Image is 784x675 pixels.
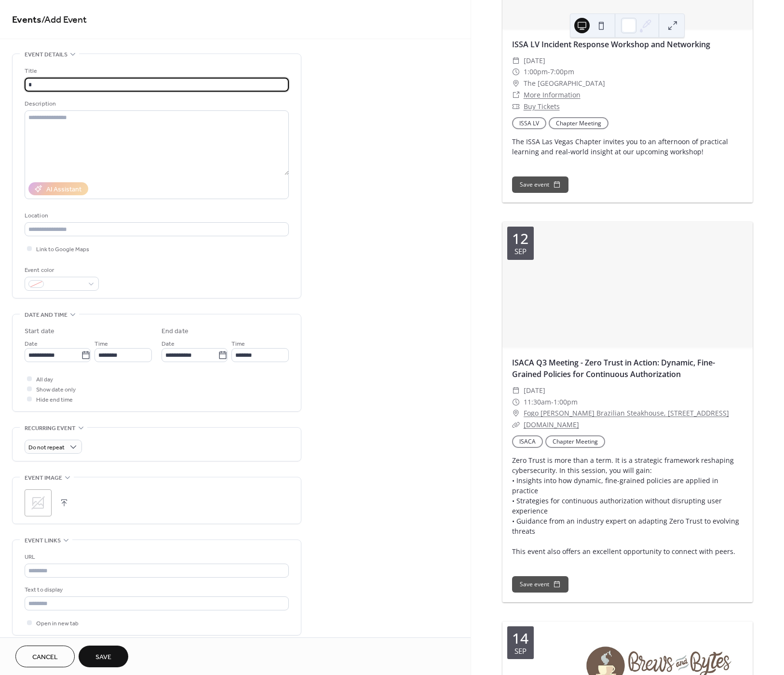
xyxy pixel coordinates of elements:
div: Text to display [25,585,287,595]
div: 14 [512,631,528,646]
div: ​ [512,78,520,89]
span: The [GEOGRAPHIC_DATA] [524,78,605,89]
button: Save [79,646,128,667]
span: All day [36,375,53,385]
span: / Add Event [41,11,87,29]
div: ​ [512,55,520,67]
span: Date [162,339,175,349]
span: Event links [25,536,61,546]
div: Event color [25,265,97,275]
span: 1:00pm [524,66,548,78]
span: 1:00pm [554,396,578,408]
span: - [548,66,550,78]
a: Fogo [PERSON_NAME] Brazilian Steakhouse, [STREET_ADDRESS] [524,407,729,419]
span: Cancel [32,652,58,662]
span: [DATE] [524,55,545,67]
div: ​ [512,89,520,101]
span: Save [95,652,111,662]
div: Location [25,211,287,221]
div: Zero Trust is more than a term. It is a strategic framework reshaping cybersecurity. In this sess... [502,455,753,556]
div: ​ [512,385,520,396]
span: Date [25,339,38,349]
div: 12 [512,231,528,246]
button: Cancel [15,646,75,667]
div: ​ [512,101,520,112]
a: More Information [524,90,581,99]
span: Link to Google Maps [36,244,89,255]
div: The ISSA Las Vegas Chapter invites you to an afternoon of practical learning and real-world insig... [502,136,753,157]
button: Save event [512,576,568,593]
div: End date [162,326,189,337]
div: Description [25,99,287,109]
div: Start date [25,326,54,337]
span: Date and time [25,310,68,320]
div: Sep [514,248,527,255]
span: Hide end time [36,395,73,405]
div: ​ [512,407,520,419]
span: Time [95,339,108,349]
span: - [551,396,554,408]
span: Show date only [36,385,76,395]
div: ​ [512,396,520,408]
span: [DATE] [524,385,545,396]
a: ISSA LV Incident Response Workshop and Networking [512,39,710,50]
span: Time [231,339,245,349]
span: Recurring event [25,423,76,433]
div: ​ [512,419,520,431]
div: ; [25,489,52,516]
span: Open in new tab [36,619,79,629]
div: URL [25,552,287,562]
a: [DOMAIN_NAME] [524,420,579,429]
span: 7:00pm [550,66,574,78]
span: 11:30am [524,396,551,408]
a: Buy Tickets [524,102,560,111]
a: ISACA Q3 Meeting - Zero Trust in Action: Dynamic, Fine-Grained Policies for Continuous Authorization [512,357,715,379]
span: Event details [25,50,68,60]
button: Save event [512,176,568,193]
div: Title [25,66,287,76]
span: Event image [25,473,62,483]
span: Do not repeat [28,442,65,453]
div: Sep [514,648,527,655]
a: Events [12,11,41,29]
div: ​ [512,66,520,78]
